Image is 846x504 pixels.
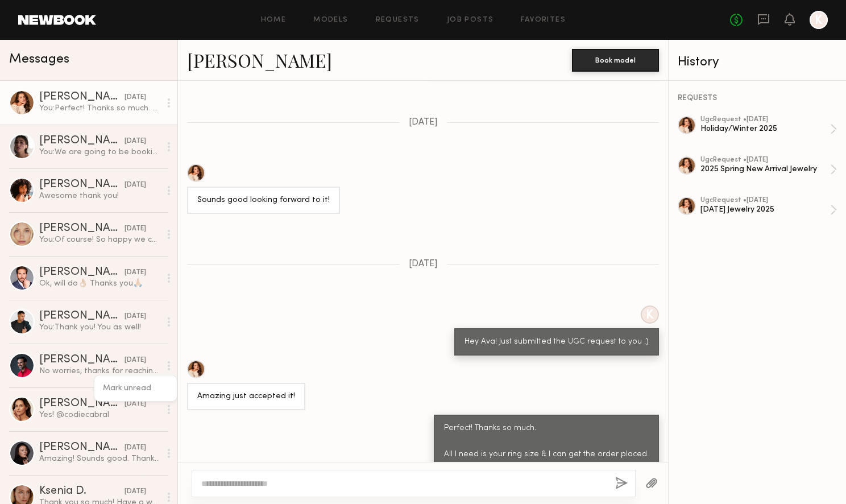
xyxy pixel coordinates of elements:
div: Amazing just accepted it! [197,390,295,403]
a: Home [261,16,287,24]
div: [DATE] [125,92,146,103]
a: Job Posts [447,16,494,24]
div: Amazing! Sounds good. Thank you [39,453,160,464]
span: [DATE] [409,118,438,127]
div: History [678,56,837,69]
div: You: Of course! So happy we could get this project completed & will reach out again soon for some... [39,234,160,245]
div: REQUESTS [678,94,837,102]
div: You: Thank you! You as well! [39,322,160,333]
div: Perfect! Thanks so much. All I need is your ring size & I can get the order placed. [444,422,649,461]
div: [PERSON_NAME] [39,311,125,322]
span: Messages [9,53,69,66]
a: Favorites [521,16,566,24]
div: Sounds good looking forward to it! [197,194,330,207]
div: [PERSON_NAME] [39,179,125,191]
div: [DATE] [125,180,146,191]
div: Yes! @codiecabral [39,410,160,420]
a: Book model [572,55,659,64]
span: [DATE] [409,259,438,269]
div: [DATE] [125,311,146,322]
div: Ksenia D. [39,486,125,497]
a: Models [313,16,348,24]
div: [DATE] [125,486,146,497]
div: [PERSON_NAME] [39,135,125,147]
div: Ok, will do👌🏼 Thanks you🙏🏼 [39,278,160,289]
div: ugc Request • [DATE] [700,156,830,164]
div: [DATE] [125,267,146,278]
div: Awesome thank you! [39,191,160,201]
div: ugc Request • [DATE] [700,197,830,204]
div: [PERSON_NAME] [39,223,125,234]
a: ugcRequest •[DATE][DATE] Jewelry 2025 [700,197,837,223]
div: Hey Ava! Just submitted the UGC request to you :) [465,336,649,349]
div: [DATE] [125,355,146,366]
div: Holiday/Winter 2025 [700,123,830,134]
div: [DATE] [125,136,146,147]
div: [PERSON_NAME] [39,442,125,453]
div: 2025 Spring New Arrival Jewelry [700,164,830,175]
div: No worries, thanks for reaching out [PERSON_NAME] [39,366,160,377]
div: [PERSON_NAME] [39,267,125,278]
div: [PERSON_NAME] [39,354,125,366]
a: [PERSON_NAME] [187,48,332,72]
div: You: Perfect! Thanks so much. All I need is your ring size & I can get the order placed. [39,103,160,114]
div: ugc Request • [DATE] [700,116,830,123]
div: [DATE] [125,399,146,410]
div: [PERSON_NAME] [39,92,125,103]
a: Requests [376,16,420,24]
a: K [810,11,828,29]
div: You: We are going to be booking for our holiday collection soon so I will def be in touch! [39,147,160,158]
button: Book model [572,49,659,72]
div: [DATE] [125,443,146,453]
div: [PERSON_NAME] [39,398,125,410]
div: [DATE] Jewelry 2025 [700,204,830,215]
a: ugcRequest •[DATE]Holiday/Winter 2025 [700,116,837,142]
a: ugcRequest •[DATE]2025 Spring New Arrival Jewelry [700,156,837,183]
div: [DATE] [125,224,146,234]
div: Mark unread [94,375,177,401]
